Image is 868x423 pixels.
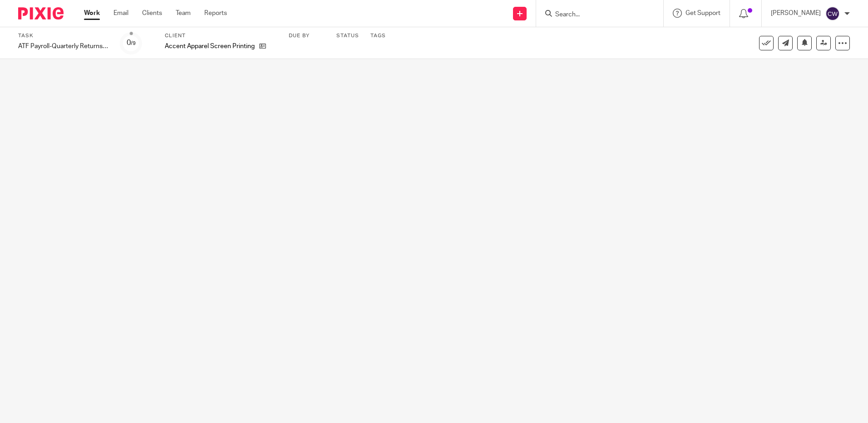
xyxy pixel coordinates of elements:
[18,42,109,51] div: ATF Payroll-Quarterly Returns - July - September, 2025
[176,9,191,18] a: Team
[370,32,386,39] label: Tags
[165,32,277,39] label: Client
[204,9,227,18] a: Reports
[554,11,636,19] input: Search
[131,41,136,46] small: /9
[127,38,136,48] div: 0
[165,42,255,51] p: Accent Apparel Screen Printing Inc.
[825,6,840,21] img: svg%3E
[289,32,325,39] label: Due by
[18,32,109,39] label: Task
[259,43,266,49] i: Open client page
[686,10,720,16] span: Get Support
[84,9,100,18] a: Work
[142,9,162,18] a: Clients
[336,32,359,39] label: Status
[771,9,821,18] p: [PERSON_NAME]
[18,42,109,51] div: ATF Payroll-Quarterly Returns - [DATE] - [DATE]
[113,9,128,18] a: Email
[18,7,64,20] img: Pixie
